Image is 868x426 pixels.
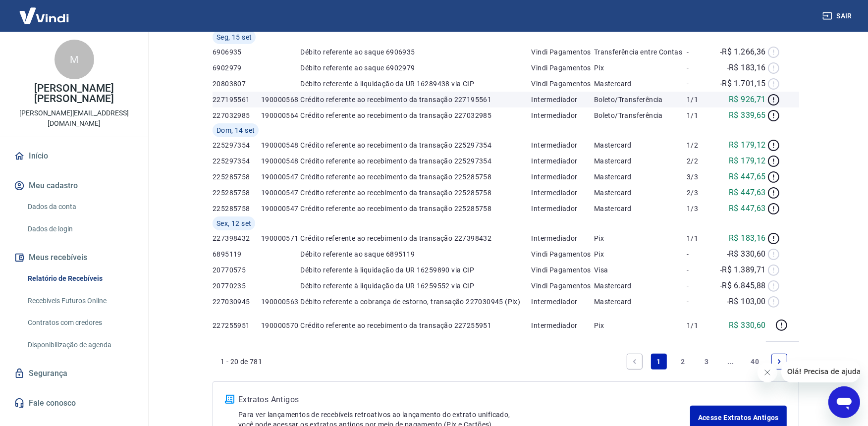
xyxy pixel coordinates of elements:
p: R$ 179,12 [729,139,766,151]
a: Contratos com credores [24,313,136,333]
a: Page 3 [699,354,715,370]
p: Débito referente à liquidação da UR 16259890 via CIP [300,265,531,275]
p: R$ 447,65 [729,171,766,183]
p: 20770235 [213,281,261,291]
p: 227032985 [213,110,261,120]
p: Vindi Pagamentos [532,47,594,57]
p: -R$ 1.701,15 [720,78,766,90]
p: R$ 330,60 [729,319,766,331]
p: Vindi Pagamentos [532,249,594,259]
p: Débito referente à liquidação da UR 16259552 via CIP [300,281,531,291]
p: 1/1 [687,320,717,330]
a: Jump forward [723,354,739,370]
p: Mastercard [594,188,687,198]
p: Crédito referente ao recebimento da transação 225297354 [300,156,531,166]
a: Dados da conta [24,197,136,217]
p: [PERSON_NAME][EMAIL_ADDRESS][DOMAIN_NAME] [8,108,140,129]
p: 225285758 [213,204,261,213]
span: Seg, 15 set [217,32,252,42]
p: 20770575 [213,265,261,275]
p: 190000563 [261,297,300,307]
p: 190000547 [261,204,300,213]
p: Mastercard [594,140,687,150]
p: Intermediador [532,140,594,150]
p: Pix [594,233,687,243]
p: Crédito referente ao recebimento da transação 227032985 [300,110,531,120]
p: - [687,79,717,89]
p: Intermediador [532,297,594,307]
p: Débito referente ao saque 6906935 [300,47,531,57]
p: 190000548 [261,156,300,166]
p: 20803807 [213,79,261,89]
span: Sex, 12 set [217,218,251,228]
a: Page 40 [747,354,763,370]
iframe: Mensagem da empresa [781,361,860,382]
a: Fale conosco [12,392,136,414]
div: M [54,40,94,79]
p: 225297354 [213,140,261,150]
p: 1/3 [687,204,717,213]
p: 190000571 [261,233,300,243]
p: Mastercard [594,204,687,213]
a: Page 2 [675,354,691,370]
p: Intermediador [532,204,594,213]
p: R$ 447,63 [729,187,766,199]
p: 3/3 [687,172,717,182]
span: Olá! Precisa de ajuda? [6,7,83,15]
p: Intermediador [532,172,594,182]
p: Débito referente a cobrança de estorno, transação 227030945 (Pix) [300,297,531,307]
a: Next page [771,354,787,370]
p: -R$ 6.845,88 [720,280,766,292]
p: Boleto/Transferência [594,110,687,120]
p: Crédito referente ao recebimento da transação 227398432 [300,233,531,243]
p: - [687,47,717,57]
p: 2/3 [687,188,717,198]
p: Visa [594,265,687,275]
a: Dados de login [24,219,136,239]
p: R$ 179,12 [729,155,766,167]
p: - [687,281,717,291]
p: Crédito referente ao recebimento da transação 225285758 [300,188,531,198]
p: Débito referente ao saque 6895119 [300,249,531,259]
p: R$ 183,16 [729,232,766,244]
p: 190000570 [261,320,300,330]
p: 190000548 [261,140,300,150]
p: Intermediador [532,320,594,330]
p: Mastercard [594,79,687,89]
iframe: Fechar mensagem [758,363,777,382]
img: Vindi [12,0,76,31]
p: 6902979 [213,63,261,73]
p: 225285758 [213,172,261,182]
p: 227398432 [213,233,261,243]
p: R$ 447,63 [729,203,766,214]
button: Meus recebíveis [12,247,136,268]
p: Intermediador [532,110,594,120]
a: Relatório de Recebíveis [24,268,136,289]
p: Intermediador [532,233,594,243]
p: [PERSON_NAME] [PERSON_NAME] [8,83,140,104]
p: - [687,249,717,259]
p: -R$ 1.266,36 [720,46,766,58]
p: 2/2 [687,156,717,166]
p: 1/1 [687,95,717,105]
p: Vindi Pagamentos [532,281,594,291]
p: Intermediador [532,188,594,198]
p: -R$ 103,00 [727,296,766,308]
p: Crédito referente ao recebimento da transação 225285758 [300,172,531,182]
p: 190000568 [261,95,300,105]
p: 1/1 [687,110,717,120]
p: 227255951 [213,320,261,330]
p: 190000547 [261,172,300,182]
p: 190000547 [261,188,300,198]
p: 227195561 [213,95,261,105]
p: - [687,63,717,73]
p: -R$ 183,16 [727,62,766,74]
p: 1 - 20 de 781 [220,357,262,367]
a: Page 1 is your current page [651,354,667,370]
p: Transferência entre Contas [594,47,687,57]
p: Débito referente ao saque 6902979 [300,63,531,73]
p: Mastercard [594,172,687,182]
p: R$ 339,65 [729,109,766,121]
p: 6906935 [213,47,261,57]
p: Débito referente à liquidação da UR 16289438 via CIP [300,79,531,89]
